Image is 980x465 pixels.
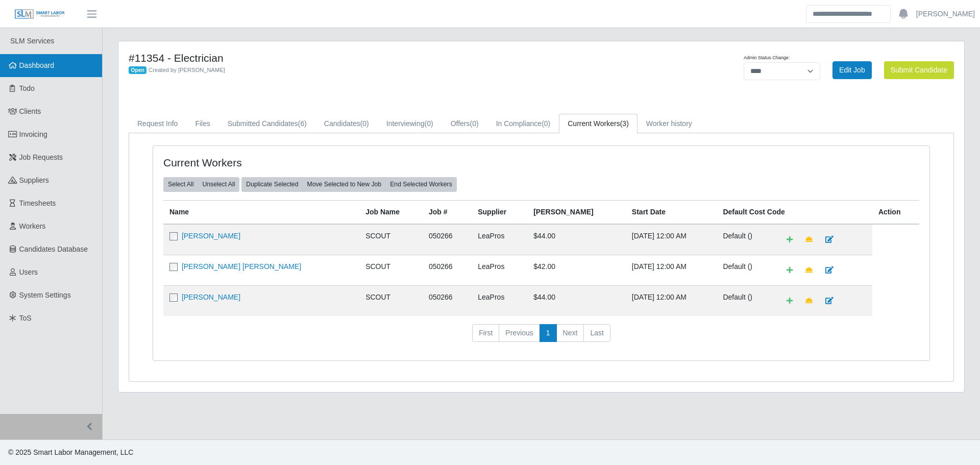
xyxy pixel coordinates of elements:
button: Unselect All [198,177,239,191]
a: Request Info [129,114,186,134]
span: Workers [19,222,46,230]
a: Make Team Lead [799,231,819,249]
a: Offers [442,114,487,134]
span: (3) [620,119,629,128]
a: [PERSON_NAME] [182,232,240,240]
a: Add Default Cost Code [780,292,799,310]
th: Default Cost Code [717,200,872,224]
a: Add Default Cost Code [780,231,799,249]
h4: Current Workers [163,156,470,169]
td: Default () [717,255,773,285]
span: ToS [19,314,32,322]
td: SCOUT [359,285,423,316]
a: Worker history [638,114,701,134]
a: Files [186,114,219,134]
label: Admin Status Change: [744,55,790,62]
button: Duplicate Selected [241,177,303,191]
td: [DATE] 12:00 AM [626,285,717,316]
td: [DATE] 12:00 AM [626,224,717,255]
button: Select All [163,177,198,191]
span: Dashboard [19,61,55,69]
th: Supplier [472,200,527,224]
td: $44.00 [527,224,626,255]
a: 1 [540,324,557,342]
span: Users [19,268,38,276]
span: © 2025 Smart Labor Management, LLC [8,448,133,456]
button: Submit Candidate [884,61,954,79]
span: SLM Services [10,37,54,45]
span: (0) [360,119,369,128]
button: Move Selected to New Job [302,177,386,191]
a: In Compliance [487,114,559,134]
td: Default () [717,285,773,316]
span: Job Requests [19,153,63,161]
a: Make Team Lead [799,292,819,310]
div: bulk actions [163,177,239,191]
input: Search [806,5,891,23]
th: Start Date [626,200,717,224]
a: [PERSON_NAME] [916,9,975,19]
th: Job Name [359,200,423,224]
td: $42.00 [527,255,626,285]
td: LeaPros [472,255,527,285]
td: $44.00 [527,285,626,316]
td: SCOUT [359,224,423,255]
span: Open [129,66,146,75]
span: (0) [542,119,550,128]
img: SLM Logo [14,9,65,20]
td: LeaPros [472,224,527,255]
td: 050266 [423,255,472,285]
a: Make Team Lead [799,261,819,279]
span: (6) [298,119,307,128]
h4: #11354 - Electrician [129,52,604,64]
span: (0) [470,119,479,128]
th: Action [872,200,919,224]
td: LeaPros [472,285,527,316]
td: Default () [717,224,773,255]
span: (0) [425,119,433,128]
a: Current Workers [559,114,638,134]
span: Clients [19,107,41,115]
a: [PERSON_NAME] [PERSON_NAME] [182,262,301,271]
a: Submitted Candidates [219,114,315,134]
a: Edit Job [832,61,872,79]
td: SCOUT [359,255,423,285]
span: Invoicing [19,130,47,138]
td: 050266 [423,285,472,316]
th: Job # [423,200,472,224]
span: System Settings [19,291,71,299]
th: Name [163,200,359,224]
a: Add Default Cost Code [780,261,799,279]
a: [PERSON_NAME] [182,293,240,301]
a: Interviewing [378,114,442,134]
td: 050266 [423,224,472,255]
span: Todo [19,84,35,92]
div: bulk actions [241,177,457,191]
span: Candidates Database [19,245,88,253]
a: Candidates [315,114,378,134]
th: [PERSON_NAME] [527,200,626,224]
span: Suppliers [19,176,49,184]
button: End Selected Workers [385,177,457,191]
span: Timesheets [19,199,56,207]
td: [DATE] 12:00 AM [626,255,717,285]
span: Created by [PERSON_NAME] [149,67,225,73]
nav: pagination [163,324,919,351]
